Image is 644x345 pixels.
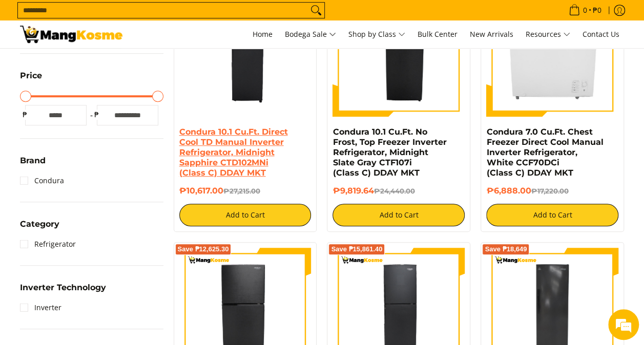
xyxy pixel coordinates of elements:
[521,20,575,48] a: Resources
[591,7,603,14] span: ₱0
[179,204,311,226] button: Add to Cart
[418,29,458,39] span: Bulk Center
[486,127,603,178] a: Condura 7.0 Cu.Ft. Chest Freezer Direct Cool Manual Inverter Refrigerator, White CCF70DCi (Class ...
[20,220,59,228] span: Category
[333,127,446,178] a: Condura 10.1 Cu.Ft. No Frost, Top Freezer Inverter Refrigerator, Midnight Slate Gray CTF107i (Cla...
[285,28,336,41] span: Bodega Sale
[20,157,46,165] span: Brand
[583,29,619,39] span: Contact Us
[179,127,288,178] a: Condura 10.1 Cu.Ft. Direct Cool TD Manual Inverter Refrigerator, Midnight Sapphire CTD102MNi (Cla...
[280,20,341,48] a: Bodega Sale
[308,3,324,18] button: Search
[92,110,102,120] span: ₱
[20,220,59,236] summary: Open
[486,186,618,196] h6: ₱6,888.00
[20,157,46,172] summary: Open
[179,186,311,196] h6: ₱10,617.00
[331,246,382,252] span: Save ₱15,861.40
[133,20,625,48] nav: Main Menu
[20,172,64,189] a: Condura
[470,29,513,39] span: New Arrivals
[412,20,463,48] a: Bulk Center
[20,72,42,88] summary: Open
[20,284,106,299] summary: Open
[20,110,30,120] span: ₱
[531,187,568,195] del: ₱17,220.00
[20,284,106,292] span: Inverter Technology
[253,29,273,39] span: Home
[20,72,42,80] span: Price
[178,246,229,252] span: Save ₱12,625.30
[373,187,414,195] del: ₱24,440.00
[348,28,405,41] span: Shop by Class
[20,26,122,43] img: Class C Home &amp; Business Appliances: Up to 70% Off l Mang Kosme
[486,204,618,226] button: Add to Cart
[223,187,260,195] del: ₱27,215.00
[20,236,76,252] a: Refrigerator
[20,299,61,316] a: Inverter
[333,186,465,196] h6: ₱9,819.64
[485,246,527,252] span: Save ₱18,649
[247,20,278,48] a: Home
[465,20,518,48] a: New Arrivals
[333,204,465,226] button: Add to Cart
[526,28,570,41] span: Resources
[577,20,625,48] a: Contact Us
[581,7,589,14] span: 0
[343,20,410,48] a: Shop by Class
[566,5,605,16] span: •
